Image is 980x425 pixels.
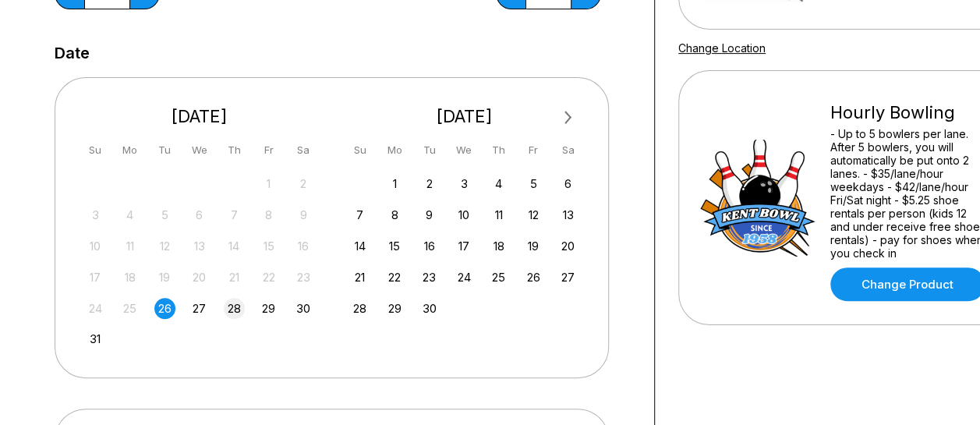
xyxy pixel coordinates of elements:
[557,173,578,194] div: Choose Saturday, September 6th, 2025
[224,140,245,161] div: Th
[189,204,210,225] div: Not available Wednesday, August 6th, 2025
[224,267,245,288] div: Not available Thursday, August 21st, 2025
[454,173,475,194] div: Choose Wednesday, September 3rd, 2025
[419,204,440,225] div: Choose Tuesday, September 9th, 2025
[454,204,475,225] div: Choose Wednesday, September 10th, 2025
[384,298,405,319] div: Choose Monday, September 29th, 2025
[119,204,140,225] div: Not available Monday, August 4th, 2025
[384,140,405,161] div: Mo
[419,140,440,161] div: Tu
[154,140,175,161] div: Tu
[293,204,314,225] div: Not available Saturday, August 9th, 2025
[293,140,314,161] div: Sa
[488,140,509,161] div: Th
[55,44,90,62] label: Date
[349,267,370,288] div: Choose Sunday, September 21st, 2025
[523,140,544,161] div: Fr
[189,298,210,319] div: Choose Wednesday, August 27th, 2025
[557,204,578,225] div: Choose Saturday, September 13th, 2025
[384,236,405,257] div: Choose Monday, September 15th, 2025
[85,140,106,161] div: Su
[488,204,509,225] div: Choose Thursday, September 11th, 2025
[488,267,509,288] div: Choose Thursday, September 25th, 2025
[384,204,405,225] div: Choose Monday, September 8th, 2025
[454,267,475,288] div: Choose Wednesday, September 24th, 2025
[488,236,509,257] div: Choose Thursday, September 18th, 2025
[349,236,370,257] div: Choose Sunday, September 14th, 2025
[258,173,279,194] div: Not available Friday, August 1st, 2025
[293,173,314,194] div: Not available Saturday, August 2nd, 2025
[154,267,175,288] div: Not available Tuesday, August 19th, 2025
[699,140,816,257] img: Hourly Bowling
[293,236,314,257] div: Not available Saturday, August 16th, 2025
[523,267,544,288] div: Choose Friday, September 26th, 2025
[523,173,544,194] div: Choose Friday, September 5th, 2025
[293,298,314,319] div: Choose Saturday, August 30th, 2025
[349,204,370,225] div: Choose Sunday, September 7th, 2025
[344,106,586,127] div: [DATE]
[419,173,440,194] div: Choose Tuesday, September 2nd, 2025
[85,328,106,349] div: Choose Sunday, August 31st, 2025
[557,140,578,161] div: Sa
[189,236,210,257] div: Not available Wednesday, August 13th, 2025
[557,267,578,288] div: Choose Saturday, September 27th, 2025
[349,140,370,161] div: Su
[419,267,440,288] div: Choose Tuesday, September 23rd, 2025
[258,204,279,225] div: Not available Friday, August 8th, 2025
[224,298,245,319] div: Choose Thursday, August 28th, 2025
[523,236,544,257] div: Choose Friday, September 19th, 2025
[119,236,140,257] div: Not available Monday, August 11th, 2025
[83,172,317,350] div: month 2025-08
[258,236,279,257] div: Not available Friday, August 15th, 2025
[454,236,475,257] div: Choose Wednesday, September 17th, 2025
[419,298,440,319] div: Choose Tuesday, September 30th, 2025
[523,204,544,225] div: Choose Friday, September 12th, 2025
[154,298,175,319] div: Choose Tuesday, August 26th, 2025
[189,140,210,161] div: We
[258,267,279,288] div: Not available Friday, August 22nd, 2025
[119,267,140,288] div: Not available Monday, August 18th, 2025
[85,204,106,225] div: Not available Sunday, August 3rd, 2025
[85,236,106,257] div: Not available Sunday, August 10th, 2025
[85,298,106,319] div: Not available Sunday, August 24th, 2025
[349,298,370,319] div: Choose Sunday, September 28th, 2025
[119,298,140,319] div: Not available Monday, August 25th, 2025
[348,172,582,319] div: month 2025-09
[154,204,175,225] div: Not available Tuesday, August 5th, 2025
[119,140,140,161] div: Mo
[224,204,245,225] div: Not available Thursday, August 7th, 2025
[419,236,440,257] div: Choose Tuesday, September 16th, 2025
[488,173,509,194] div: Choose Thursday, September 4th, 2025
[556,105,581,130] button: Next Month
[384,267,405,288] div: Choose Monday, September 22nd, 2025
[454,140,475,161] div: We
[85,267,106,288] div: Not available Sunday, August 17th, 2025
[384,173,405,194] div: Choose Monday, September 1st, 2025
[557,236,578,257] div: Choose Saturday, September 20th, 2025
[154,236,175,257] div: Not available Tuesday, August 12th, 2025
[258,298,279,319] div: Choose Friday, August 29th, 2025
[79,106,320,127] div: [DATE]
[224,236,245,257] div: Not available Thursday, August 14th, 2025
[189,267,210,288] div: Not available Wednesday, August 20th, 2025
[293,267,314,288] div: Not available Saturday, August 23rd, 2025
[258,140,279,161] div: Fr
[678,41,766,55] a: Change Location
